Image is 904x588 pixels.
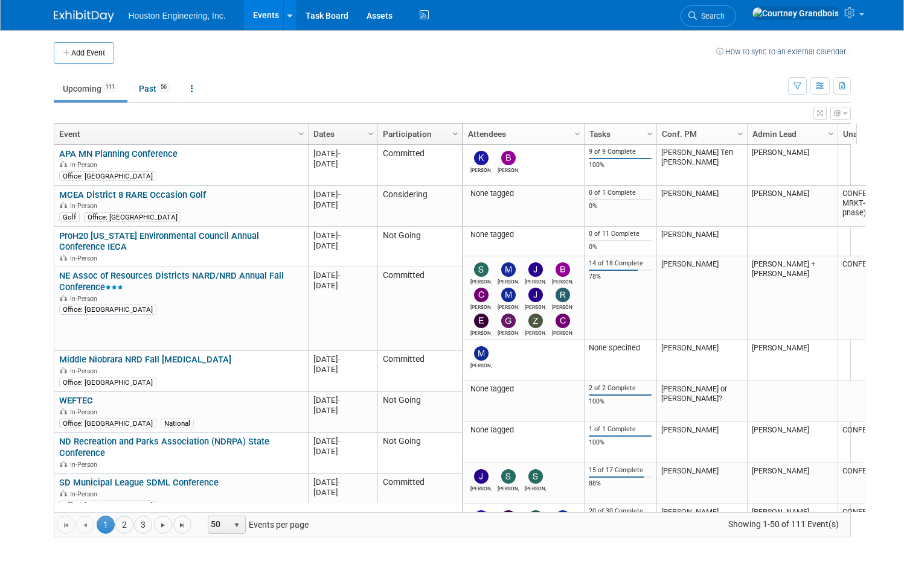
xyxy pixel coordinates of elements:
[364,124,377,142] a: Column Settings
[662,124,739,144] a: Conf. PM
[338,478,341,487] span: -
[556,314,570,328] img: Chris Furman
[589,161,652,169] div: 100%
[498,277,519,285] div: Michael Sotak
[528,262,543,277] img: Janel Kaufman
[313,364,372,375] div: [DATE]
[498,302,519,310] div: Mike Van Hove
[70,202,101,210] span: In-Person
[338,396,341,405] span: -
[552,302,573,310] div: Ryan Roenigk
[501,469,516,484] img: Stan Hanson
[313,148,372,159] div: [DATE]
[59,189,206,200] a: MCEA District 8 RARE Occasion Golf
[115,516,133,534] a: 2
[556,510,570,525] img: Megan Otten
[572,129,582,139] span: Column Settings
[528,288,543,302] img: Jacob Garder
[158,520,168,530] span: Go to the next page
[716,47,851,56] a: How to sync to an external calendar...
[129,11,226,21] span: Houston Engineering, Inc.
[208,516,229,533] span: 50
[589,148,652,156] div: 9 of 9 Complete
[470,165,492,173] div: Kyle Ten Napel
[377,145,462,186] td: Committed
[59,305,156,314] div: Office: [GEOGRAPHIC_DATA]
[589,343,652,353] div: None specified
[338,437,341,446] span: -
[589,384,652,393] div: 2 of 2 Complete
[157,83,170,92] span: 56
[297,129,306,139] span: Column Settings
[313,436,372,446] div: [DATE]
[70,408,101,416] span: In-Person
[656,256,747,340] td: [PERSON_NAME]
[589,425,652,434] div: 1 of 1 Complete
[589,273,652,281] div: 78%
[59,124,300,144] a: Event
[59,378,156,387] div: Office: [GEOGRAPHIC_DATA]
[70,295,101,303] span: In-Person
[192,516,321,534] span: Events per page
[76,516,94,534] a: Go to the previous page
[313,159,372,169] div: [DATE]
[552,328,573,336] div: Chris Furman
[59,270,284,292] a: NE Assoc of Resources Districts NARD/NRD Annual Fall Conference
[377,433,462,474] td: Not Going
[467,189,579,198] div: None tagged
[54,77,127,100] a: Upcoming111
[59,212,80,222] div: Golf
[60,202,67,208] img: In-Person Event
[697,11,725,21] span: Search
[59,148,178,159] a: APA MN Planning Conference
[313,280,372,291] div: [DATE]
[589,466,652,475] div: 15 of 17 Complete
[656,422,747,463] td: [PERSON_NAME]
[377,186,462,227] td: Considering
[747,186,838,227] td: [PERSON_NAME]
[383,124,454,144] a: Participation
[645,129,655,139] span: Column Settings
[59,419,156,428] div: Office: [GEOGRAPHIC_DATA]
[736,129,745,139] span: Column Settings
[589,259,652,268] div: 14 of 18 Complete
[556,288,570,302] img: Ryan Roenigk
[734,124,747,142] a: Column Settings
[60,161,67,167] img: In-Person Event
[467,425,579,435] div: None tagged
[450,129,460,139] span: Column Settings
[338,190,341,199] span: -
[474,262,489,277] img: Sara Mechtenberg
[589,230,652,238] div: 0 of 11 Complete
[589,507,652,516] div: 20 of 30 Complete
[377,392,462,433] td: Not Going
[60,254,67,261] img: In-Person Event
[501,151,516,165] img: Brett Gunderson
[70,161,101,169] span: In-Person
[501,262,516,277] img: Michael Sotak
[656,227,747,256] td: [PERSON_NAME]
[57,516,75,534] a: Go to the first page
[295,124,308,142] a: Column Settings
[656,504,747,545] td: [PERSON_NAME]
[501,314,516,328] img: Gregg Thielman
[338,271,341,280] span: -
[747,256,838,340] td: [PERSON_NAME] + [PERSON_NAME]
[377,227,462,267] td: Not Going
[60,461,67,467] img: In-Person Event
[747,422,838,463] td: [PERSON_NAME]
[468,124,576,144] a: Attendees
[589,189,652,197] div: 0 of 1 Complete
[130,77,179,100] a: Past56
[70,254,101,262] span: In-Person
[826,129,836,139] span: Column Settings
[313,230,372,241] div: [DATE]
[467,230,579,239] div: None tagged
[474,510,489,525] img: Kiah Sagami
[470,302,492,310] div: Connor Kelley
[643,124,656,142] a: Column Settings
[61,520,71,530] span: Go to the first page
[589,243,652,251] div: 0%
[525,328,546,336] div: Zach Herrmann
[59,171,156,181] div: Office: [GEOGRAPHIC_DATA]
